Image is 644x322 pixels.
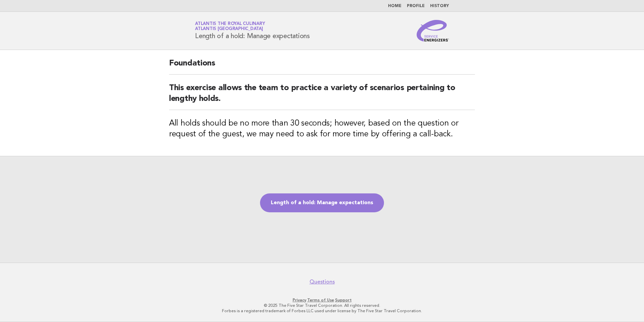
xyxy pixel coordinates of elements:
[169,58,475,75] h2: Foundations
[430,4,449,8] a: History
[307,298,334,302] a: Terms of Use
[195,22,265,31] a: Atlantis the Royal CulinaryAtlantis [GEOGRAPHIC_DATA]
[116,308,528,314] p: Forbes is a registered trademark of Forbes LLC used under license by The Five Star Travel Corpora...
[407,4,425,8] a: Profile
[388,4,401,8] a: Home
[116,303,528,308] p: © 2025 The Five Star Travel Corporation. All rights reserved.
[260,193,384,212] a: Length of a hold: Manage expectations
[169,83,475,110] h2: This exercise allows the team to practice a variety of scenarios pertaining to lengthy holds.
[195,27,263,31] span: Atlantis [GEOGRAPHIC_DATA]
[417,20,449,42] img: Service Energizers
[195,22,310,39] h1: Length of a hold: Manage expectations
[335,298,352,302] a: Support
[116,297,528,303] p: · ·
[169,118,475,140] h3: All holds should be no more than 30 seconds; however, based on the question or request of the gue...
[310,278,335,285] a: Questions
[293,298,306,302] a: Privacy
